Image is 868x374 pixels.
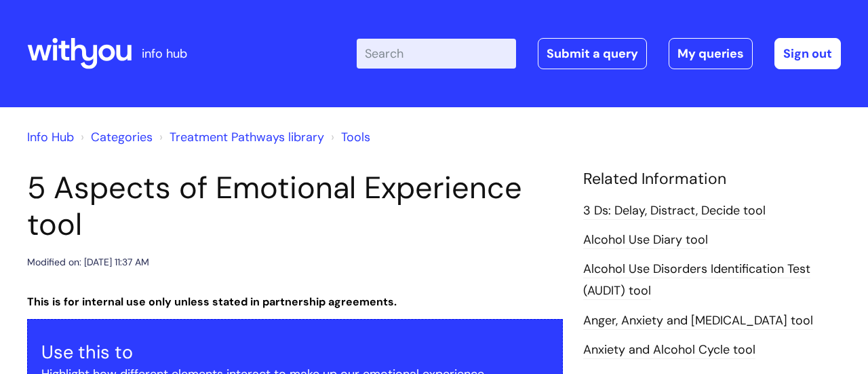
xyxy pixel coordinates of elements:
div: | - [357,38,841,69]
input: Search [357,39,516,69]
div: Modified on: [DATE] 11:37 AM [27,254,149,271]
a: Info Hub [27,129,74,145]
a: Categories [91,129,153,145]
a: 3 Ds: Delay, Distract, Decide tool [583,202,766,220]
h3: Use this to [41,341,549,363]
li: Solution home [77,126,153,148]
a: Anxiety and Alcohol Cycle tool [583,341,755,359]
a: Sign out [774,38,841,69]
p: info hub [142,43,187,64]
a: Alcohol Use Diary tool [583,231,708,249]
h1: 5 Aspects of Emotional Experience tool [27,170,563,243]
a: Submit a query [538,38,647,69]
a: My queries [669,38,753,69]
a: Anger, Anxiety and [MEDICAL_DATA] tool [583,312,813,330]
strong: This is for internal use only unless stated in partnership agreements. [27,295,397,309]
a: Tools [341,129,370,145]
li: Tools [328,126,370,148]
a: Treatment Pathways library [170,129,324,145]
li: Treatment Pathways library [156,126,324,148]
a: Alcohol Use Disorders Identification Test (AUDIT) tool [583,261,810,300]
h4: Related Information [583,170,841,189]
